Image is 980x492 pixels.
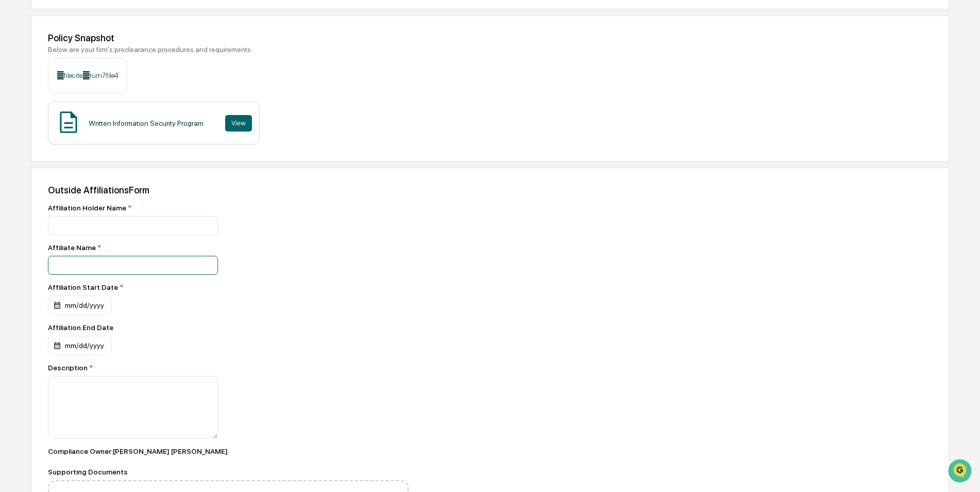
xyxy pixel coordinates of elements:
div: We're available if you need us! [35,89,130,97]
a: 🔎Data Lookup [6,145,69,164]
div: mm/dd/yyyy [48,296,112,315]
img: Document Icon [56,109,81,135]
button: View [225,115,252,132]
div: Description [48,364,409,372]
div: Start new chat [35,79,169,89]
button: Start new chat [175,82,188,94]
div: Compliance Owner : [PERSON_NAME] [PERSON_NAME] [48,447,409,455]
iframe: Open customer support [947,458,975,486]
p: How can we help? [10,22,188,38]
div: 🖐️ [10,131,19,139]
span: Pylon [103,175,125,183]
div: 🔎 [10,151,19,159]
div: Written Information Security Program [89,119,204,127]
div: Supporting Documents [48,468,409,476]
div: Affiliation Holder Name [48,204,409,212]
div: 🗄️ [75,131,83,139]
input: Clear [27,47,170,58]
a: Powered byPylon [73,174,125,183]
div: Below are your firm's preclearance procedures and requirements: [48,45,932,54]
div: Outside Affiliations Form [48,185,932,195]
span: Attestations [85,130,128,140]
p: fileciteturn7file4 [57,70,119,81]
img: 1746055101610-c473b297-6a78-478c-a979-82029cc54cd1 [10,79,29,97]
div: Affiliation End Date [48,323,202,332]
div: Policy Snapshot [48,32,932,43]
div: mm/dd/yyyy [48,336,112,355]
span: Preclearance [21,130,66,140]
a: 🖐️Preclearance [6,126,71,144]
span: Data Lookup [21,150,65,160]
a: 🗄️Attestations [71,126,132,144]
div: Affiliate Name [48,243,409,252]
div: Affiliation Start Date [48,283,202,291]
